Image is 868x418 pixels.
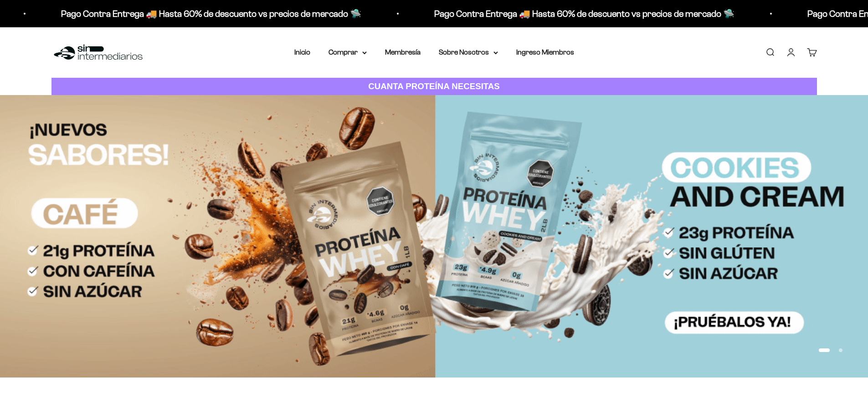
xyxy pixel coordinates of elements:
[329,46,367,58] summary: Comprar
[439,46,498,58] summary: Sobre Nosotros
[385,48,421,56] a: Membresía
[516,48,574,56] a: Ingreso Miembros
[368,81,500,91] strong: CUANTA PROTEÍNA NECESITAS
[51,78,817,96] a: CUANTA PROTEÍNA NECESITAS
[432,6,732,21] p: Pago Contra Entrega 🚚 Hasta 60% de descuento vs precios de mercado 🛸
[294,48,310,56] a: Inicio
[59,6,359,21] p: Pago Contra Entrega 🚚 Hasta 60% de descuento vs precios de mercado 🛸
